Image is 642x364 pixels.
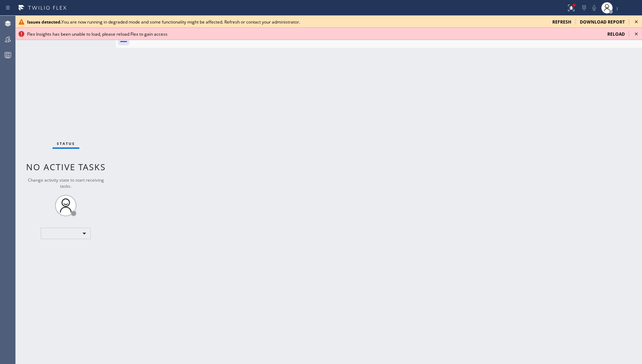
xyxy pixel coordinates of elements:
[552,19,571,25] span: refresh
[57,141,75,146] span: Status
[28,177,104,189] span: Change activity state to start receiving tasks.
[607,31,625,37] span: Reload
[580,19,625,25] span: download report
[26,161,106,173] span: No active tasks
[616,6,618,11] span: |
[27,31,168,37] span: Flex Insights has been unable to load, please reload Flex to gain access
[27,19,547,25] div: You are now running in degraded mode and some functionality might be affected. Refresh or contact...
[41,228,91,239] div: ​
[27,19,61,25] b: Issues detected.
[589,3,599,13] button: Mute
